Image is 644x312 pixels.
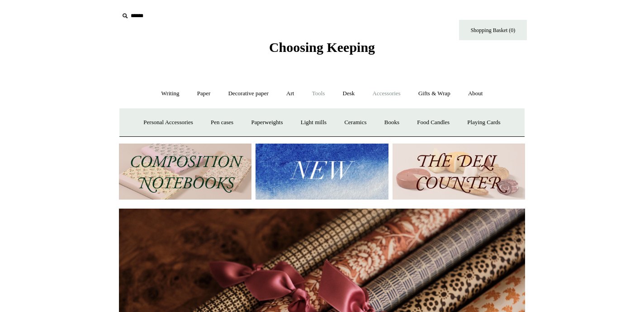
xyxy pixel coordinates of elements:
[460,82,491,106] a: About
[376,111,407,135] a: Books
[409,111,458,135] a: Food Candles
[243,111,291,135] a: Paperweights
[293,111,335,135] a: Light mills
[393,144,525,200] img: The Deli Counter
[189,82,219,106] a: Paper
[304,82,333,106] a: Tools
[278,82,302,106] a: Art
[459,20,527,40] a: Shopping Basket (0)
[269,47,375,53] a: Choosing Keeping
[119,144,251,200] img: 202302 Composition ledgers.jpg__PID:69722ee6-fa44-49dd-a067-31375e5d54ec
[153,82,188,106] a: Writing
[336,111,374,135] a: Ceramics
[269,40,375,55] span: Choosing Keeping
[220,82,277,106] a: Decorative paper
[135,111,201,135] a: Personal Accessories
[410,82,459,106] a: Gifts & Wrap
[365,82,409,106] a: Accessories
[335,82,363,106] a: Desk
[459,111,508,135] a: Playing Cards
[256,144,388,200] img: New.jpg__PID:f73bdf93-380a-4a35-bcfe-7823039498e1
[203,111,241,135] a: Pen cases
